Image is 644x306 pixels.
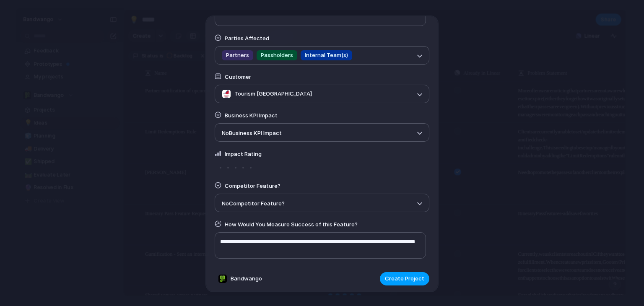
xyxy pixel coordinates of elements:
[261,51,293,60] span: Passholders
[225,221,358,228] span: How Would You Measure Success of this Feature?
[225,150,262,157] span: Impact Rating
[385,275,424,283] span: Create Project
[380,272,429,285] button: Create Project
[305,51,348,60] span: Internal Team(s)
[234,90,312,98] span: Tourism [GEOGRAPHIC_DATA]
[225,182,280,189] span: Competitor Feature?
[231,275,262,283] span: Bandwango
[222,130,282,136] span: No Business KPI Impact
[222,200,285,207] span: No Competitor Feature?
[225,73,251,80] span: Customer
[225,35,269,41] span: Parties Affected
[225,112,278,119] span: Business KPI Impact
[226,51,249,60] span: Partners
